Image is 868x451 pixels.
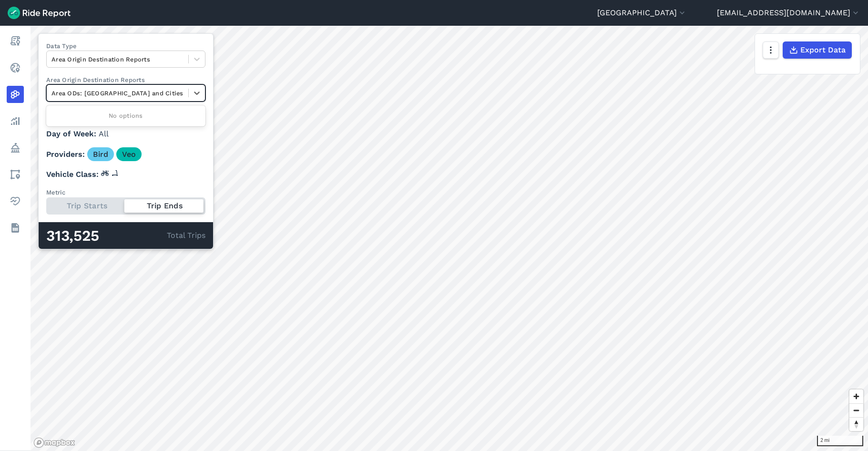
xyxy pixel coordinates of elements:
[46,129,99,138] span: Day of Week
[783,41,852,59] button: Export Data
[46,150,87,159] span: Providers
[46,75,205,84] label: Area Origin Destination Reports
[31,26,868,451] canvas: Map
[7,139,24,156] a: Policy
[597,7,687,19] button: [GEOGRAPHIC_DATA]
[46,170,101,179] span: Vehicle Class
[46,41,205,51] label: Data Type
[849,417,863,431] button: Reset bearing to north
[46,188,205,197] div: Metric
[849,389,863,403] button: Zoom in
[46,230,167,242] div: 313,525
[39,222,213,249] div: Total Trips
[7,166,24,183] a: Areas
[800,44,846,56] span: Export Data
[817,436,863,446] div: 2 mi
[849,403,863,417] button: Zoom out
[7,113,24,130] a: Analyze
[87,147,114,161] a: Bird
[7,32,24,50] a: Report
[7,86,24,103] a: Heatmaps
[46,107,205,124] div: No options
[33,437,75,448] a: Mapbox logo
[8,7,71,19] img: Ride Report
[7,219,24,236] a: Datasets
[116,147,142,161] a: Veo
[7,193,24,210] a: Health
[7,59,24,76] a: Realtime
[99,129,109,138] span: All
[717,7,860,19] button: [EMAIL_ADDRESS][DOMAIN_NAME]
